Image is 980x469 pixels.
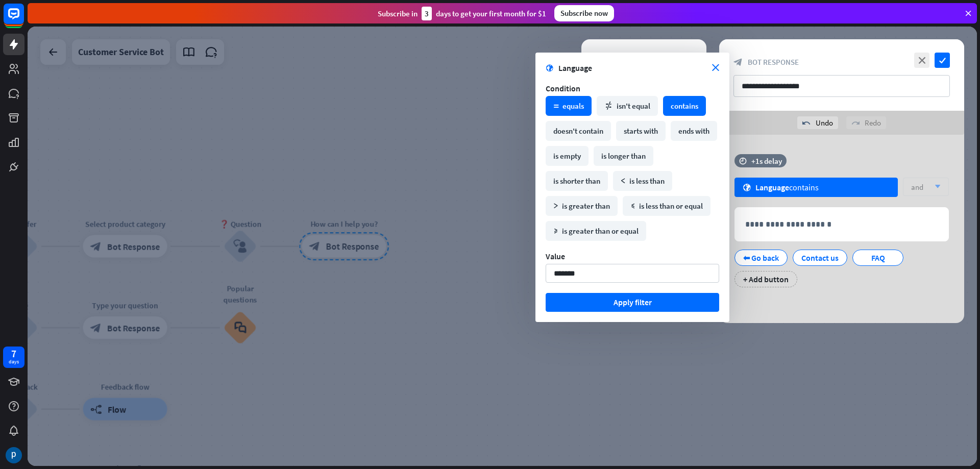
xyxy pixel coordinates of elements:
[846,116,886,129] div: Redo
[861,250,895,265] div: FAQ
[604,102,613,110] i: math_not_equal
[797,116,838,129] div: Undo
[546,251,719,261] div: Value
[663,96,706,116] div: contains
[743,184,751,191] i: globe
[11,349,16,358] div: 7
[911,182,923,192] span: and
[546,83,719,93] div: Condition
[734,271,797,287] div: + Add button
[546,171,608,191] div: is shorter than
[914,53,929,68] i: close
[553,204,558,209] i: math_greater
[546,121,611,141] div: doesn't contain
[671,121,717,141] div: ends with
[546,96,592,116] div: equals
[546,221,646,241] div: is greater than or equal
[558,63,712,73] span: Language
[851,119,860,127] i: redo
[546,64,553,71] i: globe
[594,146,653,166] div: is longer than
[422,7,432,20] div: 3
[546,146,589,166] div: is empty
[554,5,614,21] div: Subscribe now
[3,347,24,368] a: 7 days
[613,171,672,191] div: is less than
[929,184,941,190] i: arrow_down
[712,64,719,71] i: close
[553,229,558,234] i: math_greater_or_equal
[553,104,559,109] i: math_equal
[630,204,635,209] i: math_less_or_equal
[621,179,626,184] i: math_less
[546,196,618,216] div: is greater than
[743,250,779,265] div: ⬅ Go back
[755,182,819,192] div: contains
[623,196,710,216] div: is less than or equal
[9,358,19,365] div: days
[802,119,811,127] i: undo
[378,7,546,20] div: Subscribe in days to get your first month for $1
[751,156,782,166] div: +1s delay
[801,250,839,265] div: Contact us
[748,57,799,67] span: Bot Response
[597,96,658,116] div: isn't equal
[733,58,743,67] i: block_bot_response
[616,121,666,141] div: starts with
[739,157,747,164] i: time
[546,293,719,312] button: Apply filter
[8,4,39,35] button: Open LiveChat chat widget
[755,182,789,192] span: Language
[935,53,950,68] i: check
